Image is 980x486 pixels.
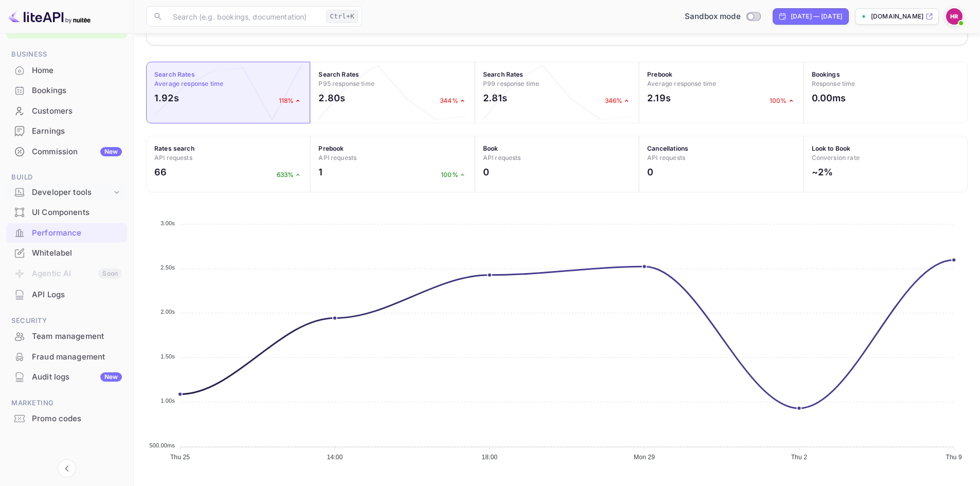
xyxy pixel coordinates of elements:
[812,165,833,179] h2: ~2%
[812,145,851,152] strong: Look to Book
[32,65,122,77] div: Home
[154,80,223,87] span: Average response time
[6,409,127,429] div: Promo codes
[871,12,923,21] p: [DOMAIN_NAME]
[318,145,344,152] strong: Prebook
[100,372,122,382] div: New
[6,409,127,428] a: Promo codes
[6,61,127,81] div: Home
[483,80,540,87] span: P99 response time
[6,142,127,162] div: CommissionNew
[170,454,190,461] tspan: Thu 25
[8,8,91,25] img: LiteAPI logo
[167,6,322,27] input: Search (e.g. bookings, documentation)
[6,285,127,305] div: API Logs
[32,351,122,363] div: Fraud management
[318,91,345,105] h2: 2.80s
[681,11,764,23] div: Switch to Production mode
[441,170,467,179] p: 100%
[32,125,122,137] div: Earnings
[32,105,122,117] div: Customers
[32,371,122,383] div: Audit logs
[647,154,685,161] span: API requests
[6,327,127,346] a: Team management
[647,70,672,78] strong: Prebook
[6,347,127,367] div: Fraud management
[482,454,497,461] tspan: 18:00
[6,367,127,387] div: Audit logsNew
[154,165,167,179] h2: 66
[149,442,175,448] tspan: 500.00ms
[161,398,175,404] tspan: 1.00s
[6,203,127,223] div: UI Components
[6,81,127,101] div: Bookings
[318,70,359,78] strong: Search Rates
[161,220,175,226] tspan: 3.00s
[327,454,343,461] tspan: 14:00
[6,121,127,140] a: Earnings
[946,8,963,25] img: Hugo Ruano
[647,91,671,105] h2: 2.19s
[6,327,127,347] div: Team management
[318,165,323,179] h2: 1
[161,309,175,315] tspan: 2.00s
[812,70,840,78] strong: Bookings
[6,81,127,100] a: Bookings
[6,49,127,60] span: Business
[946,454,962,461] tspan: Thu 9
[6,285,127,304] a: API Logs
[279,96,302,105] p: 118%
[161,353,175,359] tspan: 1.50s
[32,331,122,343] div: Team management
[32,413,122,425] div: Promo codes
[483,91,508,105] h2: 2.81s
[161,264,175,271] tspan: 2.50s
[277,170,302,179] p: 633%
[6,121,127,141] div: Earnings
[605,96,631,105] p: 346%
[6,243,127,262] a: Whitelabel
[6,203,127,222] a: UI Components
[326,10,358,23] div: Ctrl+K
[6,223,127,242] a: Performance
[440,96,467,105] p: 344%
[6,315,127,327] span: Security
[154,70,195,78] strong: Search Rates
[6,61,127,80] a: Home
[6,142,127,161] a: CommissionNew
[6,367,127,386] a: Audit logsNew
[647,145,688,152] strong: Cancellations
[32,247,122,259] div: Whitelabel
[32,85,122,97] div: Bookings
[6,347,127,366] a: Fraud management
[770,96,795,105] p: 100%
[647,165,653,179] h2: 0
[32,289,122,301] div: API Logs
[32,146,122,158] div: Commission
[812,154,860,161] span: Conversion rate
[154,145,194,152] strong: Rates search
[647,80,716,87] span: Average response time
[483,145,498,152] strong: Book
[154,91,179,105] h2: 1.92s
[483,70,524,78] strong: Search Rates
[6,243,127,263] div: Whitelabel
[32,227,122,239] div: Performance
[6,101,127,120] a: Customers
[791,454,808,461] tspan: Thu 2
[32,187,112,199] div: Developer tools
[6,172,127,183] span: Build
[154,154,192,161] span: API requests
[318,154,357,161] span: API requests
[483,165,489,179] h2: 0
[685,11,741,23] span: Sandbox mode
[791,12,842,21] div: [DATE] — [DATE]
[32,207,122,219] div: UI Components
[812,80,856,87] span: Response time
[6,101,127,121] div: Customers
[6,184,127,202] div: Developer tools
[6,223,127,243] div: Performance
[100,147,122,156] div: New
[318,80,375,87] span: P95 response time
[58,459,76,478] button: Collapse navigation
